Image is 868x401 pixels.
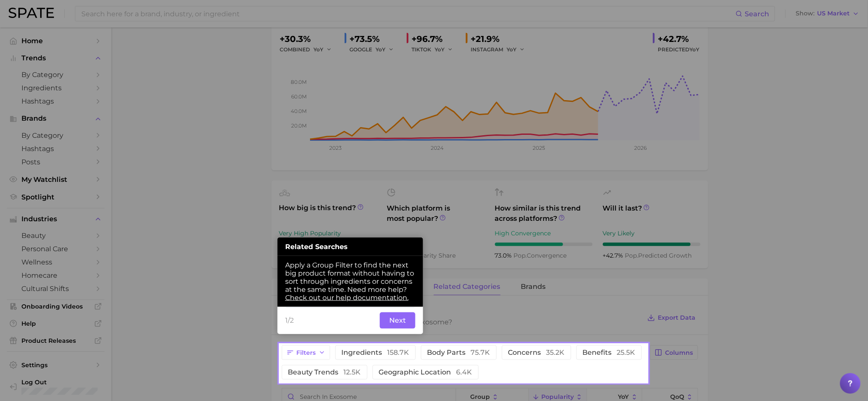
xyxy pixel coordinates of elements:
span: 158.7k [388,348,409,356]
span: Filters [297,349,316,356]
span: body parts [427,349,490,356]
span: 6.4k [456,368,472,376]
span: 75.7k [471,348,490,356]
span: benefits [583,349,635,356]
button: Filters [282,345,330,360]
span: 12.5k [344,368,361,376]
span: 25.5k [617,348,635,356]
span: ingredients [342,349,409,356]
span: 35.2k [546,348,565,356]
span: geographic location [379,369,472,376]
span: beauty trends [288,369,361,376]
span: concerns [508,349,565,356]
